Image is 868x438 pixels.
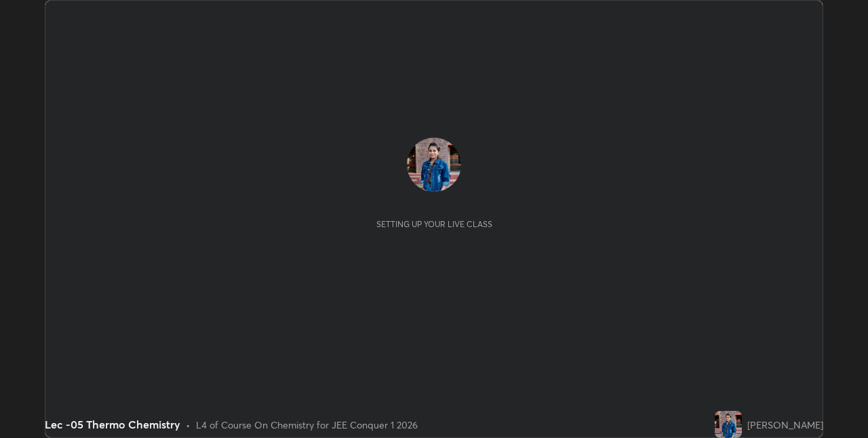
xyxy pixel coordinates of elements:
div: [PERSON_NAME] [747,418,823,432]
div: L4 of Course On Chemistry for JEE Conquer 1 2026 [196,418,418,432]
img: afbd5aa0a622416b8b8991d38887bb34.jpg [715,411,742,438]
div: Setting up your live class [376,219,492,229]
div: • [186,418,191,432]
img: afbd5aa0a622416b8b8991d38887bb34.jpg [407,138,461,192]
div: Lec -05 Thermo Chemistry [45,416,180,433]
